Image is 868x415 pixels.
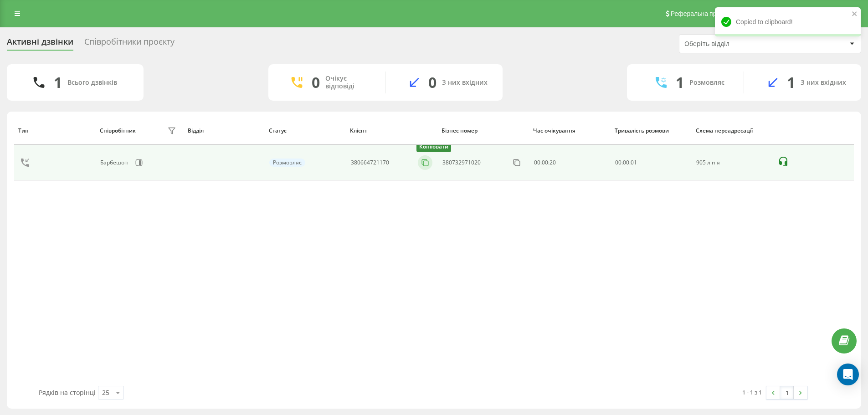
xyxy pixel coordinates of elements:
div: Співробітники проєкту [84,37,175,51]
span: 00 [623,159,629,166]
div: Оберіть відділ [684,40,793,48]
div: З них вхідних [801,79,846,87]
div: 1 [54,74,62,91]
div: Барбешоп [100,159,130,166]
div: Розмовляє [269,159,305,167]
div: 905 лінія [696,159,767,166]
div: 1 - 1 з 1 [742,388,762,397]
div: 0 [312,74,320,91]
div: Копіювати [416,142,451,152]
div: 00:00:20 [534,159,605,166]
div: Очікує відповіді [325,75,371,90]
div: Тип [18,128,91,134]
div: 1 [676,74,684,91]
div: Відділ [188,128,260,134]
div: Статус [269,128,341,134]
span: 01 [631,159,637,166]
span: 00 [615,159,621,166]
span: Рядків на сторінці [39,388,96,397]
div: Copied to clipboard! [715,7,861,36]
div: 380664721170 [351,159,389,166]
div: Схема переадресації [696,128,768,134]
button: close [852,10,858,19]
div: 0 [428,74,437,91]
div: : : [615,159,637,166]
div: Співробітник [100,128,136,134]
div: Клієнт [350,128,433,134]
a: 1 [780,386,794,399]
div: Бізнес номер [442,128,524,134]
div: З них вхідних [442,79,488,87]
div: Open Intercom Messenger [837,364,859,385]
div: Тривалість розмови [615,128,687,134]
div: 25 [102,388,109,397]
span: Реферальна програма [671,10,738,17]
div: 1 [787,74,795,91]
div: Час очікування [533,128,606,134]
div: Всього дзвінків [67,79,117,87]
div: Розмовляє [689,79,724,87]
div: Активні дзвінки [7,37,73,51]
div: 380732971020 [442,159,481,166]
